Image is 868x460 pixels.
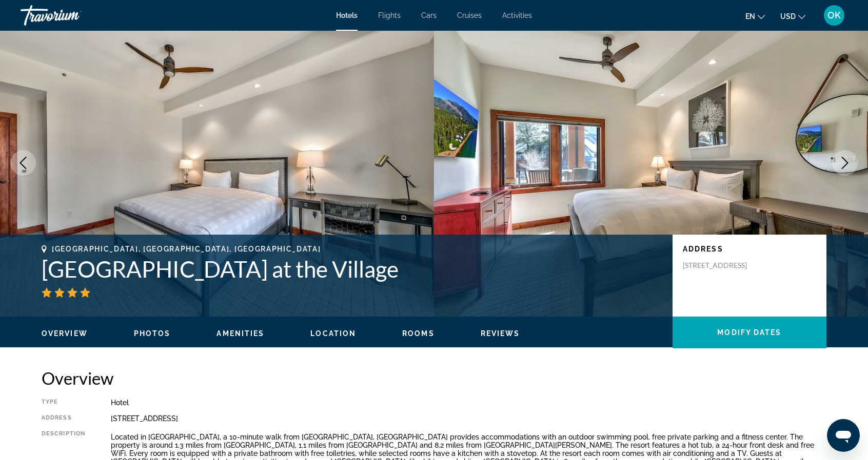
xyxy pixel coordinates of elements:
[21,2,123,29] a: Travorium
[673,317,826,348] button: Modify Dates
[42,329,88,338] span: Overview
[111,399,826,407] div: Hotel
[402,329,435,338] button: Rooms
[683,261,765,270] p: [STREET_ADDRESS]
[42,368,826,388] h2: Overview
[683,245,816,253] p: Address
[717,328,781,337] span: Modify Dates
[42,329,88,338] button: Overview
[134,329,171,338] span: Photos
[502,11,532,19] a: Activities
[42,256,662,282] h1: [GEOGRAPHIC_DATA] at the Village
[745,12,755,20] span: en
[42,399,85,407] div: Type
[827,10,841,20] span: OK
[780,9,805,24] button: Change currency
[42,414,85,423] div: Address
[481,329,520,338] span: Reviews
[52,245,321,253] span: [GEOGRAPHIC_DATA], [GEOGRAPHIC_DATA], [GEOGRAPHIC_DATA]
[10,150,36,176] button: Previous image
[336,11,358,19] a: Hotels
[421,11,437,19] a: Cars
[310,329,356,338] button: Location
[310,329,356,338] span: Location
[216,329,264,338] span: Amenities
[111,414,826,423] div: [STREET_ADDRESS]
[745,9,765,24] button: Change language
[134,329,171,338] button: Photos
[402,329,435,338] span: Rooms
[457,11,482,19] a: Cruises
[832,150,858,176] button: Next image
[827,419,860,452] iframe: Button to launch messaging window
[378,11,401,19] a: Flights
[821,5,847,26] button: User Menu
[481,329,520,338] button: Reviews
[780,12,796,20] span: USD
[216,329,264,338] button: Amenities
